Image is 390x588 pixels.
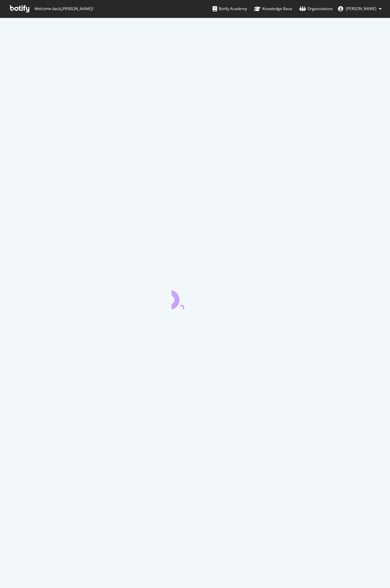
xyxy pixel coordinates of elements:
[172,286,218,309] div: animation
[299,6,333,12] div: Organizations
[333,4,387,14] button: [PERSON_NAME]
[34,6,93,11] span: Welcome back, [PERSON_NAME] !
[254,6,292,12] div: Knowledge Base
[346,6,376,11] span: Dan Laabs
[213,6,247,12] div: Botify Academy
